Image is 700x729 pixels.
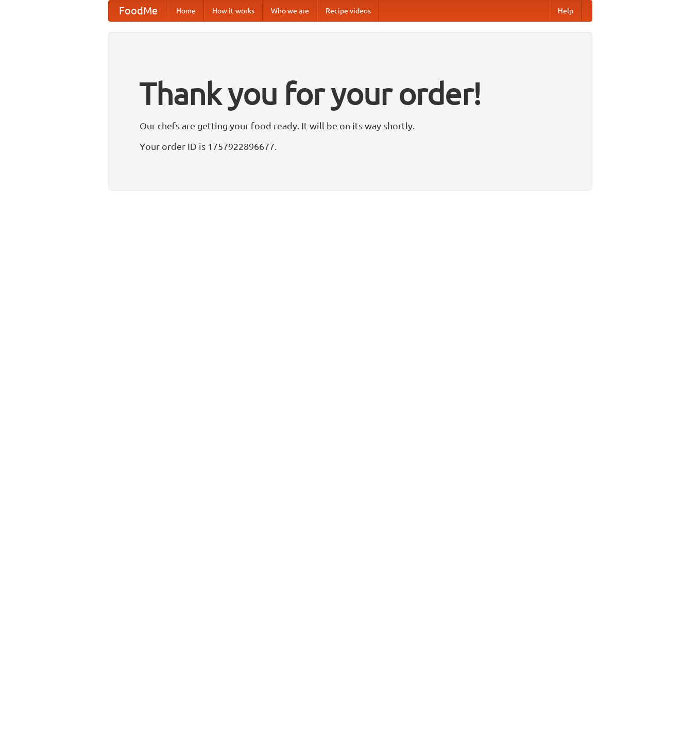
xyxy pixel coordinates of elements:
a: Recipe videos [317,1,379,21]
a: Home [168,1,204,21]
a: How it works [204,1,263,21]
a: FoodMe [109,1,168,21]
a: Help [550,1,582,21]
p: Your order ID is 1757922896677. [140,139,561,154]
h1: Thank you for your order! [140,69,561,118]
p: Our chefs are getting your food ready. It will be on its way shortly. [140,118,561,133]
a: Who we are [263,1,317,21]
